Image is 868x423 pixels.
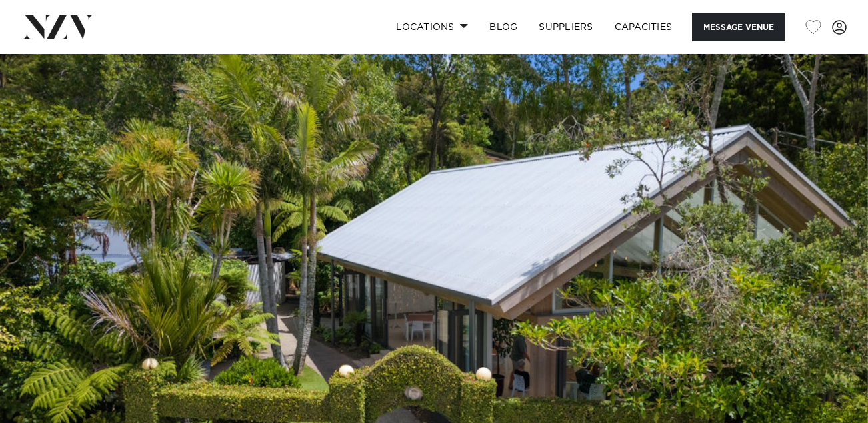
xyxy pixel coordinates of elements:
[479,13,528,41] a: BLOG
[385,13,479,41] a: Locations
[604,13,683,41] a: Capacities
[21,15,94,39] img: nzv-logo.png
[692,13,785,41] button: Message Venue
[528,13,603,41] a: SUPPLIERS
